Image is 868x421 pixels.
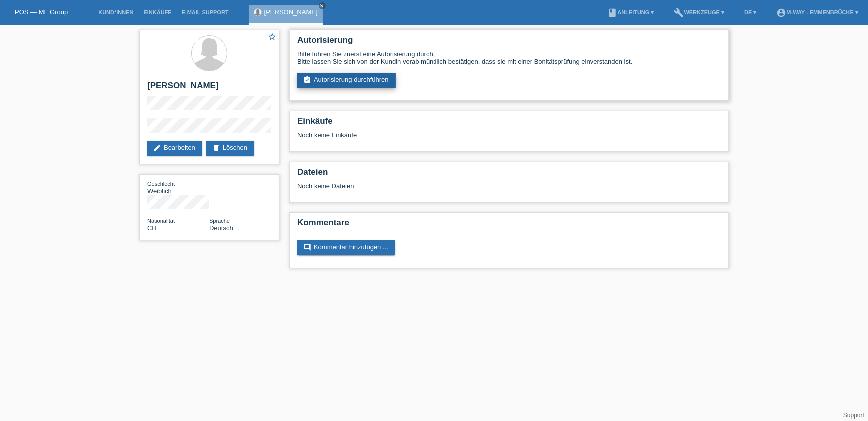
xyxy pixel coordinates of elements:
i: delete [212,144,220,152]
h2: Kommentare [297,218,721,233]
a: bookAnleitung ▾ [602,9,659,15]
i: comment [303,243,311,251]
i: build [674,8,684,18]
a: POS — MF Group [15,8,68,16]
a: Support [843,412,864,419]
div: Weiblich [147,180,209,195]
a: [PERSON_NAME] [264,8,318,16]
a: E-Mail Support [177,9,234,15]
a: buildWerkzeuge ▾ [669,9,730,15]
span: Deutsch [209,224,233,232]
span: Sprache [209,218,230,224]
div: Bitte führen Sie zuerst eine Autorisierung durch. Bitte lassen Sie sich von der Kundin vorab münd... [297,50,721,65]
i: edit [153,144,161,152]
i: star_border [268,32,277,41]
i: close [320,3,325,8]
h2: Dateien [297,167,721,182]
h2: Autorisierung [297,35,721,50]
a: editBearbeiten [147,141,202,156]
a: assignment_turned_inAutorisierung durchführen [297,73,396,88]
a: commentKommentar hinzufügen ... [297,240,395,255]
h2: Einkäufe [297,116,721,131]
a: close [319,2,326,9]
a: Einkäufe [138,9,176,15]
h2: [PERSON_NAME] [147,81,271,96]
i: assignment_turned_in [303,76,311,84]
a: star_border [268,32,277,43]
a: account_circlem-way - Emmenbrücke ▾ [771,9,863,15]
span: Geschlecht [147,181,175,187]
a: deleteLöschen [206,141,254,156]
div: Noch keine Einkäufe [297,131,721,146]
span: Schweiz [147,224,157,232]
i: account_circle [776,8,786,18]
span: Nationalität [147,218,175,224]
div: Noch keine Dateien [297,182,602,190]
i: book [607,8,617,18]
a: DE ▾ [739,9,761,15]
a: Kund*innen [93,9,138,15]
